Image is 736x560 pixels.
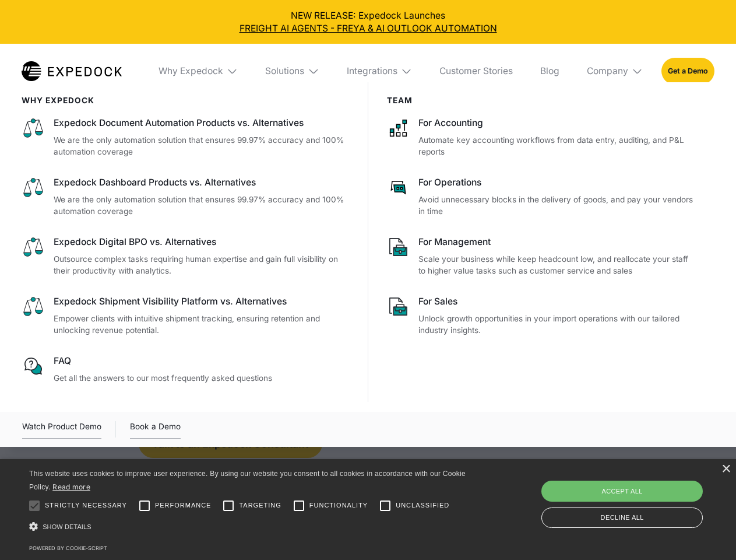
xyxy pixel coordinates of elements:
div: For Accounting [418,117,696,129]
div: Solutions [265,65,304,77]
div: Why Expedock [149,44,247,99]
span: Show details [43,523,91,530]
a: open lightbox [22,420,101,439]
div: Watch Product Demo [22,420,101,439]
div: Company [587,65,628,77]
p: We are the only automation solution that ensures 99.97% accuracy and 100% automation coverage [54,194,350,218]
p: We are the only automation solution that ensures 99.97% accuracy and 100% automation coverage [54,134,350,158]
a: Expedock Shipment Visibility Platform vs. AlternativesEmpower clients with intuitive shipment tra... [22,295,350,337]
a: Customer Stories [430,44,522,99]
span: This website uses cookies to improve user experience. By using our website you consent to all coo... [29,470,466,491]
p: Outsource complex tasks requiring human expertise and gain full visibility on their productivity ... [54,253,350,277]
div: Expedock Shipment Visibility Platform vs. Alternatives [54,295,350,308]
div: Expedock Document Automation Products vs. Alternatives [54,117,350,129]
a: Expedock Dashboard Products vs. AlternativesWe are the only automation solution that ensures 99.9... [22,176,350,218]
p: Get all the answers to our most frequently asked questions [54,372,350,384]
a: Powered by cookie-script [29,545,107,551]
a: Read more [52,482,90,491]
div: Integrations [337,44,421,99]
span: Strictly necessary [45,501,127,510]
div: For Operations [418,176,696,189]
div: For Sales [418,295,696,308]
div: Integrations [347,65,397,77]
a: FAQGet all the answers to our most frequently asked questions [22,355,350,384]
a: Get a Demo [661,58,714,84]
a: Blog [531,44,568,99]
a: For ManagementScale your business while keep headcount low, and reallocate your staff to higher v... [387,236,696,277]
p: Avoid unnecessary blocks in the delivery of goods, and pay your vendors in time [418,194,696,218]
div: Team [387,96,696,105]
div: FAQ [54,355,350,367]
span: Unclassified [396,501,449,510]
div: NEW RELEASE: Expedock Launches [9,9,727,35]
a: For AccountingAutomate key accounting workflows from data entry, auditing, and P&L reports [387,117,696,158]
span: Targeting [239,501,281,510]
p: Automate key accounting workflows from data entry, auditing, and P&L reports [418,134,696,158]
div: Expedock Dashboard Products vs. Alternatives [54,176,350,189]
iframe: Chat Widget [542,434,736,560]
div: WHy Expedock [22,96,350,105]
div: Show details [29,519,470,535]
a: FREIGHT AI AGENTS - FREYA & AI OUTLOOK AUTOMATION [9,22,727,35]
p: Scale your business while keep headcount low, and reallocate your staff to higher value tasks suc... [418,253,696,277]
a: Expedock Digital BPO vs. AlternativesOutsource complex tasks requiring human expertise and gain f... [22,236,350,277]
div: Solutions [256,44,329,99]
a: Book a Demo [130,420,181,439]
p: Empower clients with intuitive shipment tracking, ensuring retention and unlocking revenue potent... [54,313,350,337]
a: For SalesUnlock growth opportunities in your import operations with our tailored industry insights. [387,295,696,337]
span: Performance [155,501,212,510]
span: Functionality [309,501,368,510]
div: Why Expedock [159,65,223,77]
div: For Management [418,236,696,249]
a: For OperationsAvoid unnecessary blocks in the delivery of goods, and pay your vendors in time [387,176,696,218]
div: Company [577,44,652,99]
p: Unlock growth opportunities in your import operations with our tailored industry insights. [418,313,696,337]
a: Expedock Document Automation Products vs. AlternativesWe are the only automation solution that en... [22,117,350,158]
div: Expedock Digital BPO vs. Alternatives [54,236,350,249]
